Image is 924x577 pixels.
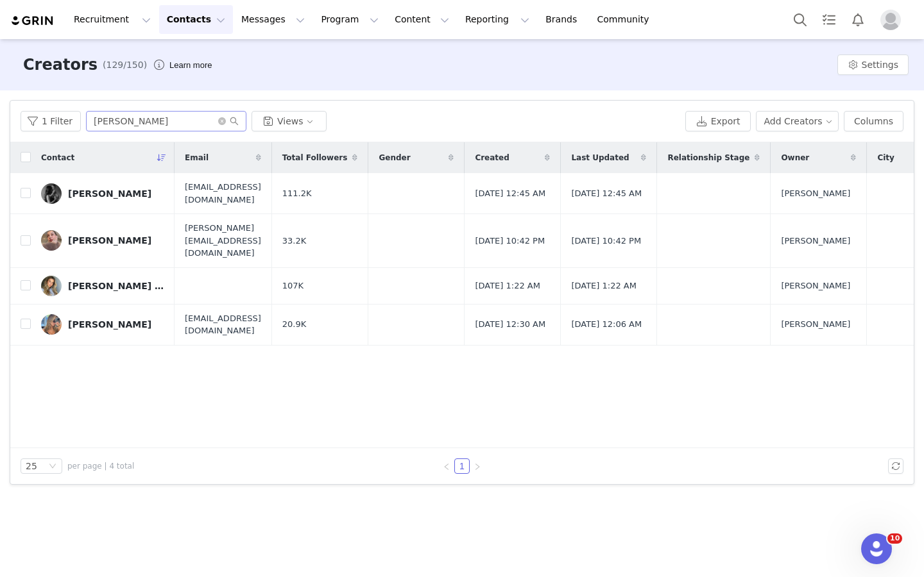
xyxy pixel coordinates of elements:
img: 38ef1939-7981-4431-9f7d-7420abcfc633--s.jpg [41,314,62,335]
span: 33.2K [282,235,306,247]
span: [PERSON_NAME] [781,280,850,292]
li: Next Page [470,458,485,474]
iframe: Intercom live chat [861,533,892,564]
button: Contacts [159,5,233,34]
span: [DATE] 10:42 PM [475,235,545,247]
a: [PERSON_NAME] [PERSON_NAME] [41,276,164,296]
button: 1 Filter [21,111,81,131]
i: icon: down [49,462,56,471]
span: Last Updated [571,152,629,163]
img: grin logo [10,15,55,27]
span: [DATE] 12:30 AM [475,318,545,331]
div: [PERSON_NAME] [68,235,151,246]
span: [DATE] 10:42 PM [571,235,641,247]
button: Reporting [458,5,537,34]
span: [DATE] 12:45 AM [475,187,545,200]
div: [PERSON_NAME] [68,319,151,330]
button: Notifications [844,5,872,34]
button: Recruitment [66,5,158,34]
span: 111.2K [282,187,312,200]
i: icon: left [443,463,450,471]
span: [DATE] 1:22 AM [571,280,637,292]
span: [PERSON_NAME] [781,235,850,247]
i: icon: close-circle [218,117,226,125]
a: [PERSON_NAME] [41,230,164,251]
span: Total Followers [282,152,348,163]
span: 107K [282,280,304,292]
img: 4d73e8c0-8056-467a-ba0e-0812114a8e6c.jpg [41,183,62,204]
div: [PERSON_NAME] [68,188,151,199]
i: icon: search [230,117,239,126]
span: Contact [41,152,74,163]
span: [DATE] 12:06 AM [571,318,642,331]
span: (129/150) [103,58,147,72]
span: Email [185,152,209,163]
span: Owner [781,152,809,163]
button: Search [786,5,814,34]
img: placeholder-profile.jpg [880,10,901,30]
span: [PERSON_NAME][EMAIL_ADDRESS][DOMAIN_NAME] [185,222,261,260]
span: per page | 4 total [67,460,134,472]
a: [PERSON_NAME] [41,314,164,335]
span: [PERSON_NAME] [781,187,850,200]
li: 1 [454,458,470,474]
span: [EMAIL_ADDRESS][DOMAIN_NAME] [185,181,261,206]
li: Previous Page [439,458,454,474]
i: icon: right [474,463,481,471]
span: Relationship Stage [667,152,749,163]
img: ea6b2c67-ab5b-4c6f-a56f-b456fecdd287.jpg [41,230,62,251]
span: [DATE] 1:22 AM [475,280,540,292]
img: dff7028f-9d9d-41ff-ae03-867947d634e3--s.jpg [41,276,62,296]
span: [PERSON_NAME] [781,318,850,331]
button: Settings [837,54,909,75]
span: [EMAIL_ADDRESS][DOMAIN_NAME] [185,312,261,337]
span: Gender [379,152,410,163]
button: Program [313,5,386,34]
div: [PERSON_NAME] [PERSON_NAME] [68,281,164,291]
input: Search... [86,111,246,131]
a: 1 [455,459,469,473]
span: 10 [887,533,902,544]
button: Views [252,111,327,131]
div: 25 [26,459,37,473]
span: [DATE] 12:45 AM [571,187,642,200]
a: Tasks [815,5,843,34]
a: Community [590,5,663,34]
button: Add Creators [756,111,839,131]
span: 20.9K [282,318,306,331]
a: [PERSON_NAME] [41,183,164,204]
a: Brands [538,5,588,34]
button: Profile [873,10,914,30]
span: Created [475,152,509,163]
button: Content [387,5,457,34]
h3: Creators [23,53,98,76]
button: Messages [234,5,312,34]
span: City [877,152,894,163]
button: Export [685,111,751,131]
div: Tooltip anchor [167,59,214,72]
button: Columns [844,111,903,131]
